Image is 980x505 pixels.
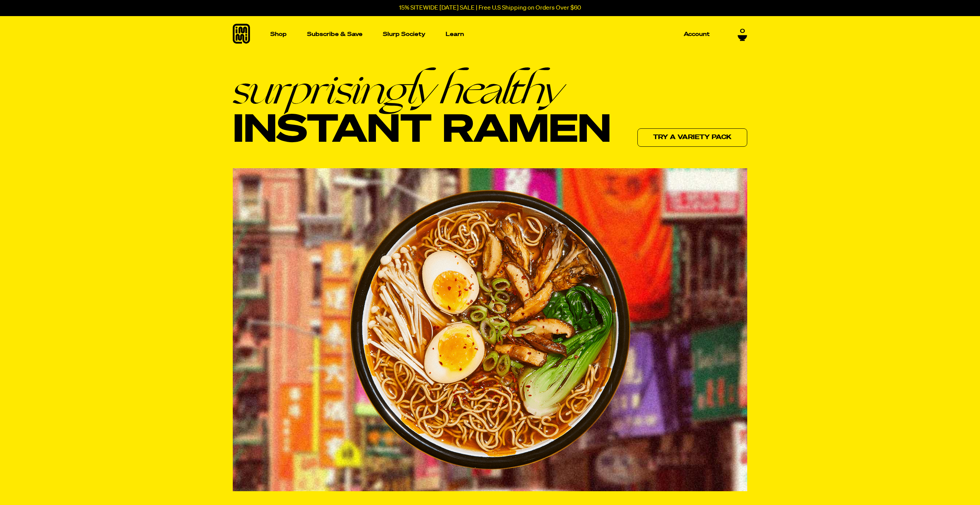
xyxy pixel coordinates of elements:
a: Learn [443,16,467,52]
p: 15% SITEWIDE [DATE] SALE | Free U.S Shipping on Orders Over $60 [399,5,581,11]
a: Slurp Society [380,28,428,40]
h1: Instant Ramen [233,68,611,152]
em: surprisingly healthy [233,68,611,110]
p: Slurp Society [383,31,425,37]
p: Account [684,31,710,37]
p: Learn [446,31,464,37]
span: 0 [740,28,745,35]
nav: Main navigation [267,16,713,52]
p: Subscribe & Save [307,31,363,37]
img: Ramen bowl [350,190,630,470]
a: Account [681,28,713,40]
a: 0 [738,28,747,41]
a: Try a variety pack [637,128,747,147]
p: Shop [270,31,287,37]
a: Subscribe & Save [304,28,366,40]
a: Shop [267,16,290,52]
